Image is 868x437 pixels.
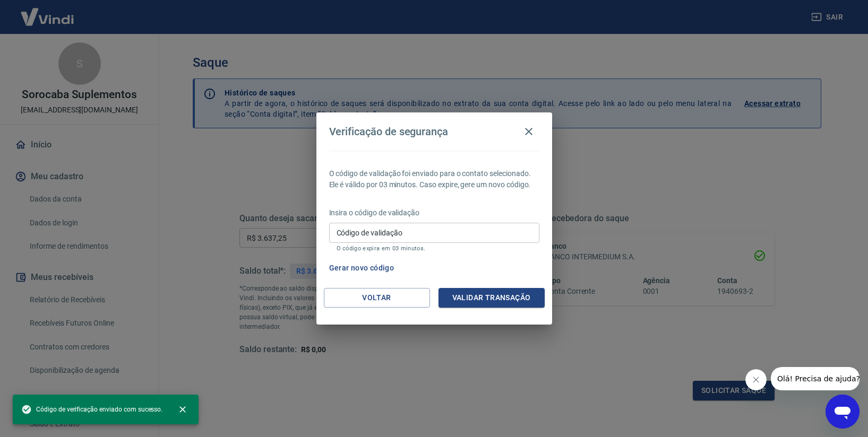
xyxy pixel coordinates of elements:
p: Insira o código de validação [329,207,539,219]
h4: Verificação de segurança [329,125,449,138]
p: O código expira em 03 minutos. [337,245,532,252]
span: Olá! Precisa de ajuda? [6,7,89,16]
iframe: Botão para abrir a janela de mensagens [826,395,860,429]
span: Código de verificação enviado com sucesso. [21,404,162,415]
p: O código de validação foi enviado para o contato selecionado. Ele é válido por 03 minutos. Caso e... [329,168,539,190]
iframe: Mensagem da empresa [771,367,860,390]
button: close [171,398,194,421]
iframe: Fechar mensagem [745,369,767,390]
button: Validar transação [439,288,545,308]
button: Voltar [324,288,430,308]
button: Gerar novo código [325,258,399,278]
